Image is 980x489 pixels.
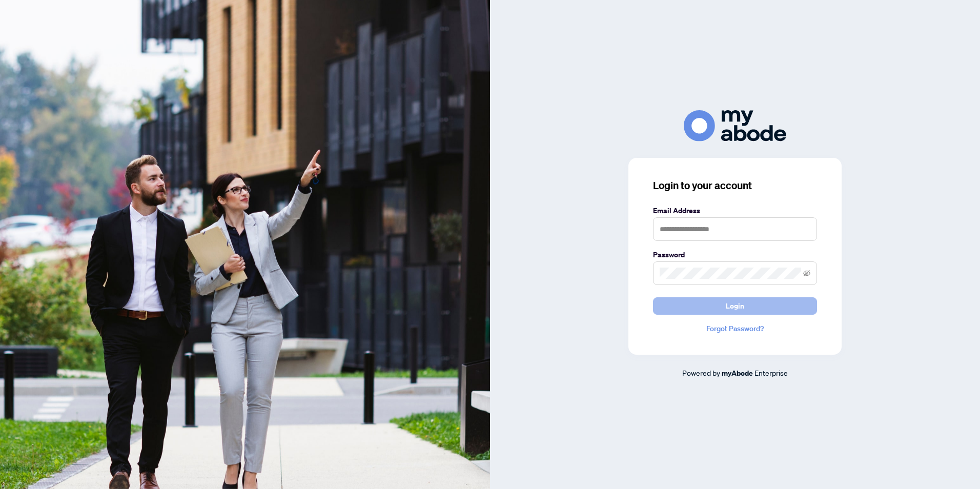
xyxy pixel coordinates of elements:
[682,368,720,377] span: Powered by
[726,298,744,314] span: Login
[653,249,817,260] label: Password
[653,323,817,334] a: Forgot Password?
[754,368,788,377] span: Enterprise
[653,178,817,193] h3: Login to your account
[653,297,817,315] button: Login
[803,270,810,277] span: eye-invisible
[653,205,817,216] label: Email Address
[684,110,786,141] img: ma-logo
[722,368,753,379] a: myAbode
